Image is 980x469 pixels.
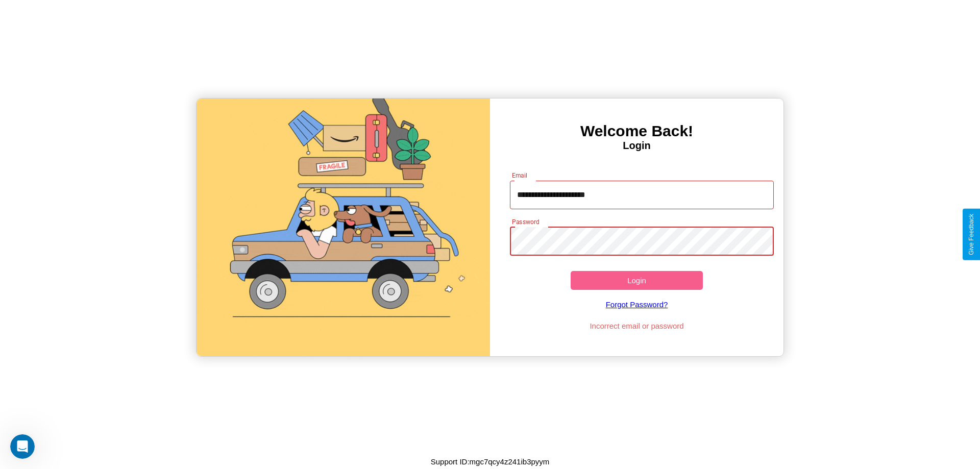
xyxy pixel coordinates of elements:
iframe: Intercom live chat [10,434,35,459]
h3: Welcome Back! [490,122,783,140]
p: Incorrect email or password [505,319,769,333]
label: Password [512,217,539,226]
div: Give Feedback [968,214,975,255]
label: Email [512,171,528,180]
p: Support ID: mgc7qcy4z241ib3pyym [431,455,550,468]
button: Login [571,271,703,290]
a: Forgot Password? [505,290,769,319]
h4: Login [490,140,783,152]
img: gif [197,98,490,356]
